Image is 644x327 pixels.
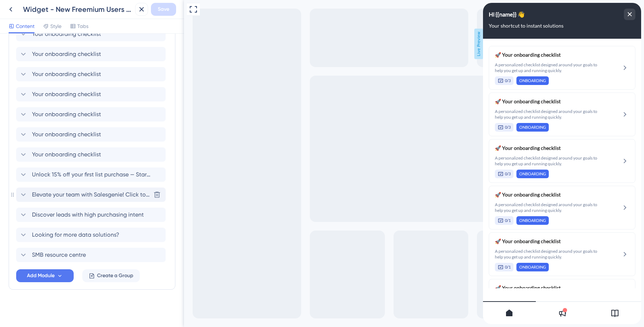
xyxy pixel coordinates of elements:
[16,22,34,30] span: Content
[32,210,144,219] span: Discover leads with high purchasing intent
[49,3,51,9] div: 3
[22,75,28,81] span: 0/3
[16,208,168,222] div: Discover leads with high purchasing intent
[16,27,168,41] div: Your onboarding checklist
[16,67,168,81] div: Your onboarding checklist
[82,269,140,282] button: Create a Group
[12,281,119,289] span: 🚀 Your onboarding checklist
[23,4,132,14] div: Widget - New Freemium Users (Post internal Feedback)
[12,106,119,117] span: A personalized checklist designed around your goals to help you get up and running quickly.
[32,90,101,99] span: Your onboarding checklist
[32,190,151,199] span: Elevate your team with Salesgenie! Click to know how
[12,188,119,222] div: Your onboarding checklist
[36,75,63,81] span: ONBOARDING
[16,167,168,182] div: Unlock 15% off your first list purchase — Start growing smarter [DATE]!
[6,6,42,17] span: Hi {{name}} 👋
[36,122,63,127] span: ONBOARDING
[12,188,119,196] span: 🚀 Your onboarding checklist
[32,150,101,159] span: Your onboarding checklist
[16,228,168,242] div: Looking for more data solutions?
[32,50,101,58] span: Your onboarding checklist
[16,1,44,10] span: Growth Hub
[22,168,28,174] span: 0/3
[22,122,28,127] span: 0/3
[12,199,119,210] span: A personalized checklist designed around your goals to help you get up and running quickly.
[12,141,119,175] div: Your onboarding checklist
[12,281,119,315] div: Your onboarding checklist
[16,127,168,142] div: Your onboarding checklist
[32,130,101,139] span: Your onboarding checklist
[12,94,119,129] div: Your onboarding checklist
[12,246,119,257] span: A personalized checklist designed around your goals to help you get up and running quickly.
[16,87,168,101] div: Your onboarding checklist
[158,5,169,14] span: Save
[97,271,133,280] span: Create a Group
[22,261,28,267] span: 0/1
[12,141,119,150] span: 🚀 Your onboarding checklist
[16,188,168,202] div: Elevate your team with Salesgenie! Click to know how
[32,170,151,179] span: Unlock 15% off your first list purchase — Start growing smarter [DATE]!
[16,147,168,162] div: Your onboarding checklist
[16,269,74,282] button: Add Module
[12,152,119,164] span: A personalized checklist designed around your goals to help you get up and running quickly.
[32,110,101,119] span: Your onboarding checklist
[141,6,152,17] div: close resource center
[290,29,299,59] span: Live Preview
[16,107,168,122] div: Your onboarding checklist
[27,271,55,280] span: Add Module
[32,30,101,38] span: Your onboarding checklist
[22,215,28,221] span: 0/1
[32,70,101,79] span: Your onboarding checklist
[32,231,119,239] span: Looking for more data solutions?
[12,48,119,56] span: 🚀 Your onboarding checklist
[151,3,176,16] button: Save
[77,22,88,30] span: Tabs
[12,234,119,243] span: 🚀 Your onboarding checklist
[12,94,119,103] span: 🚀 Your onboarding checklist
[12,48,119,82] div: Your onboarding checklist
[36,261,63,267] span: ONBOARDING
[12,59,119,71] span: A personalized checklist designed around your goals to help you get up and running quickly.
[36,168,63,174] span: ONBOARDING
[16,248,168,262] div: SMB resource centre
[32,251,86,259] span: SMB resource centre
[16,47,168,61] div: Your onboarding checklist
[36,215,63,221] span: ONBOARDING
[50,22,61,30] span: Style
[12,234,119,269] div: Your onboarding checklist
[6,20,80,26] span: Your shortcut to instant solutions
